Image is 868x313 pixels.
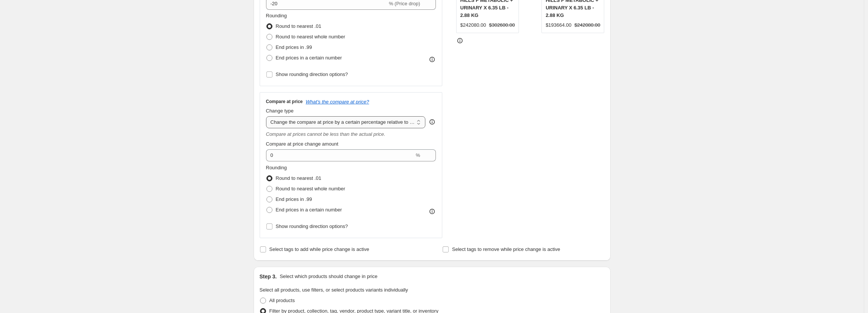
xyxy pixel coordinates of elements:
div: $242080.00 [460,21,486,29]
span: Round to nearest .01 [276,175,321,181]
span: Select all products, use filters, or select products variants individually [260,287,408,293]
span: Show rounding direction options? [276,71,348,77]
span: Show rounding direction options? [276,223,348,229]
span: % [416,152,420,158]
i: Compare at prices cannot be less than the actual price. [266,131,386,137]
span: End prices in a certain number [276,55,342,61]
p: Select which products should change in price [280,273,377,280]
span: Round to nearest .01 [276,23,321,29]
span: Select tags to add while price change is active [269,246,369,252]
span: Change type [266,108,294,114]
span: % (Price drop) [389,1,420,6]
input: 20 [266,149,414,161]
span: Rounding [266,165,287,170]
span: Select tags to remove while price change is active [452,246,560,252]
span: Rounding [266,13,287,18]
span: End prices in .99 [276,196,312,202]
span: Round to nearest whole number [276,186,345,191]
button: What's the compare at price? [306,99,369,105]
span: Round to nearest whole number [276,34,345,40]
div: $193664.00 [546,21,572,29]
div: help [428,118,436,126]
h2: Step 3. [260,273,277,280]
span: Compare at price change amount [266,141,339,147]
strike: $302600.00 [489,21,515,29]
span: All products [269,298,295,303]
strike: $242080.00 [575,21,600,29]
span: End prices in a certain number [276,207,342,213]
span: End prices in .99 [276,44,312,50]
h3: Compare at price [266,99,303,105]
